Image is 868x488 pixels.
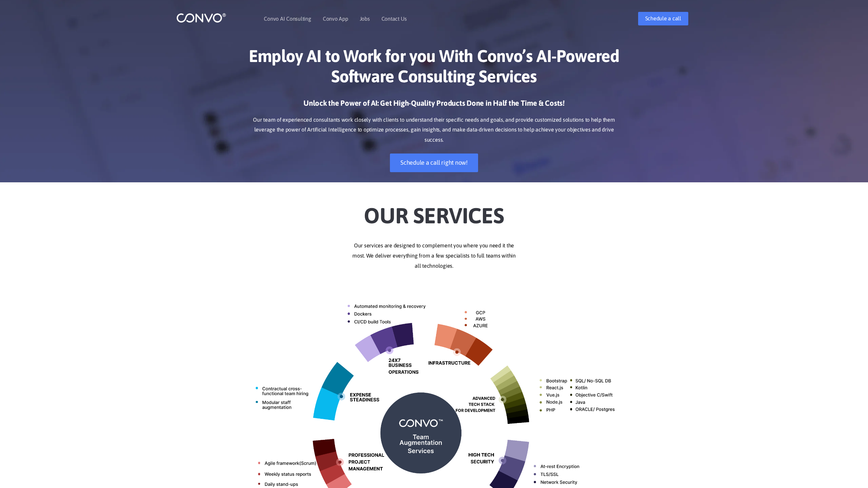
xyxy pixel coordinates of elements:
[390,154,478,172] a: Schedule a call right now!
[246,115,622,145] p: Our team of experienced consultants work closely with clients to understand their specific needs ...
[381,16,407,21] a: Contact Us
[264,16,311,21] a: Convo AI Consulting
[360,16,370,21] a: Jobs
[246,98,622,113] h3: Unlock the Power of AI: Get High-Quality Products Done in Half the Time & Costs!
[176,13,226,23] img: logo_1.png
[246,241,622,271] p: Our services are designed to complement you where you need it the most. We deliver everything fro...
[323,16,348,21] a: Convo App
[638,12,688,25] a: Schedule a call
[246,192,622,230] h2: Our Services
[246,46,622,91] h1: Employ AI to Work for you With Convo’s AI-Powered Software Consulting Services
